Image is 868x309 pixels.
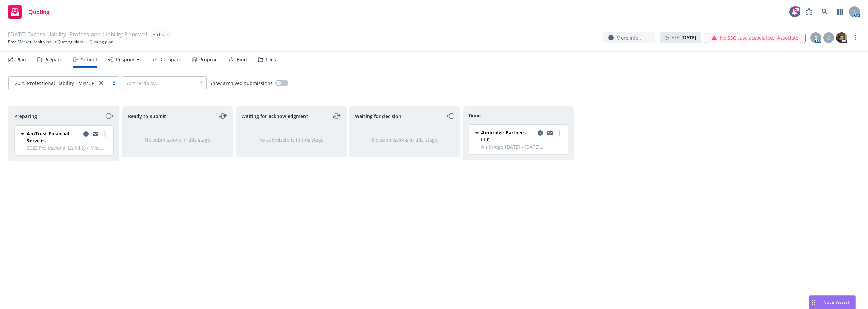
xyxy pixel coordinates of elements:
div: Compare [161,57,181,62]
div: Files [266,57,276,62]
div: Plan [16,57,26,62]
a: copy logging email [546,129,554,137]
span: Nova Assist [823,299,850,305]
div: Drag to move [809,296,818,309]
div: No submissions in this stage [360,136,449,143]
a: Associate [777,34,798,41]
a: Search [818,5,831,19]
div: Prepare [44,57,62,62]
a: Report a Bug [802,5,816,19]
span: No SSC case associated. [720,34,774,41]
a: Free Market Health Inc. [8,39,52,45]
span: Ambridge [DATE] - [DATE] Professional Liability - Misc. Professional Liability [481,143,564,150]
a: Switch app [833,5,847,19]
a: moveRight [105,112,114,120]
a: Quoting plans [58,39,84,45]
span: Waiting for acknowledgment [241,113,308,120]
span: Ambridge Partners LLC [481,129,535,143]
span: Show archived submissions [210,80,273,87]
div: Bind [237,57,247,62]
span: B [814,34,817,41]
img: photo [836,32,847,43]
div: Submit [81,57,97,62]
a: moveLeftRight [333,112,341,120]
div: Responses [116,57,140,62]
span: Ready to submit [128,113,166,120]
span: Waiting for decision [355,113,401,120]
a: more [555,129,564,137]
a: close [97,79,105,87]
div: No submissions in this stage [133,136,222,143]
span: 2025 Professional Liability - Misc. Prof... [15,80,105,87]
a: moveLeftRight [219,112,227,120]
span: Done [469,112,481,119]
a: Quoting [5,2,52,21]
a: copy logging email [92,130,100,138]
span: Quoting plan [89,39,113,45]
span: Quoting [28,9,50,15]
span: 2025 Professional Liability - Misc. Professional Liability [27,144,109,151]
a: copy logging email [536,129,545,137]
span: [DATE] Excess Liability, Professional Liability Renewal [8,30,147,39]
span: Archived [153,32,169,38]
div: 26 [794,6,800,13]
a: moveLeft [446,112,454,120]
div: Propose [199,57,218,62]
strong: [DATE] [681,34,696,41]
a: copy logging email [82,130,90,138]
span: ETA : [671,34,696,41]
span: AmTrust Financial Services [27,130,81,144]
button: Nova Assist [809,295,856,309]
span: More info... [616,34,643,41]
a: more [852,34,860,42]
span: 2025 Professional Liability - Misc. Prof... [12,80,94,87]
button: More info... [603,32,655,43]
a: more [101,130,109,138]
div: No submissions in this stage [247,136,335,143]
span: Preparing [14,113,37,120]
